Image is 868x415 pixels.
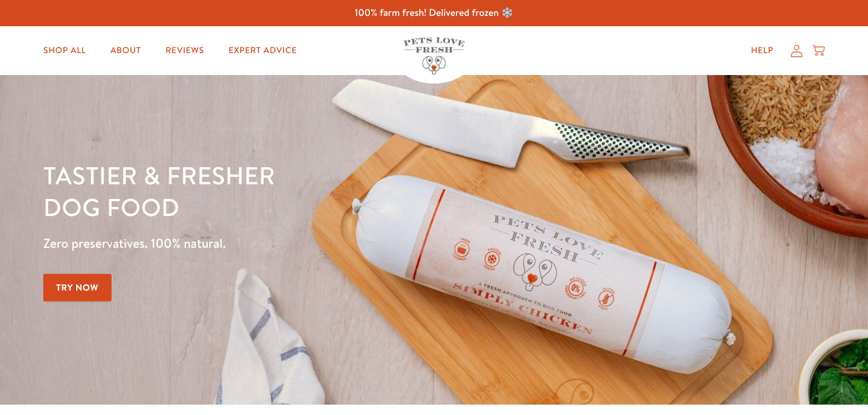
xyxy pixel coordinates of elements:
a: Try Now [43,274,112,301]
p: Zero preservatives. 100% natural. [43,233,564,254]
img: Pets Love Fresh [404,37,464,74]
h1: Tastier & fresher dog food [43,159,564,223]
a: About [101,38,151,63]
a: Reviews [156,38,214,63]
a: Expert Advice [219,38,307,63]
a: Help [741,38,783,63]
a: Shop All [34,38,96,63]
